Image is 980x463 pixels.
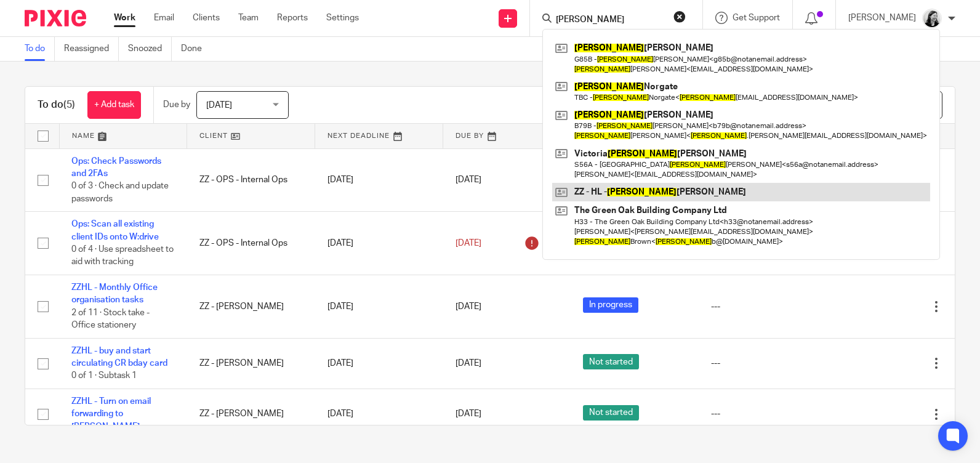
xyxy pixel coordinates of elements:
[87,91,141,119] a: + Add task
[187,338,315,389] td: ZZ - [PERSON_NAME]
[71,245,174,267] span: 0 of 4 · Use spreadsheet to aid with tracking
[71,220,159,241] a: Ops: Scan all existing client IDs onto W:drive
[71,308,150,330] span: 2 of 11 · Stock take - Office stationery
[25,10,86,26] img: Pixie
[187,148,315,212] td: ZZ - OPS - Internal Ops
[154,12,174,24] a: Email
[71,347,167,368] a: ZZHL - buy and start circulating CR bday card
[114,12,135,24] a: Work
[71,283,158,304] a: ZZHL - Monthly Office organisation tasks
[922,9,942,28] img: Helen_2025.jpg
[711,300,814,313] div: ---
[206,101,232,110] span: [DATE]
[583,354,639,369] span: Not started
[187,389,315,439] td: ZZ - [PERSON_NAME]
[71,157,161,178] a: Ops: Check Passwords and 2FAs
[711,408,814,420] div: ---
[583,297,638,313] span: In progress
[25,37,55,61] a: To do
[315,389,443,439] td: [DATE]
[315,212,443,275] td: [DATE]
[456,175,481,184] span: [DATE]
[456,409,481,418] span: [DATE]
[456,359,481,368] span: [DATE]
[315,338,443,389] td: [DATE]
[71,397,151,431] a: ZZHL - Turn on email forwarding to [PERSON_NAME]
[733,14,780,22] span: Get Support
[64,37,119,61] a: Reassigned
[193,12,220,24] a: Clients
[848,12,916,24] p: [PERSON_NAME]
[63,100,75,110] span: (5)
[277,12,308,24] a: Reports
[71,372,137,380] span: 0 of 1 · Subtask 1
[456,239,481,248] span: [DATE]
[128,37,172,61] a: Snoozed
[238,12,259,24] a: Team
[187,212,315,275] td: ZZ - OPS - Internal Ops
[187,275,315,339] td: ZZ - [PERSON_NAME]
[71,182,169,203] span: 0 of 3 · Check and update passwords
[456,302,481,311] span: [DATE]
[583,405,639,421] span: Not started
[181,37,211,61] a: Done
[711,357,814,369] div: ---
[315,275,443,339] td: [DATE]
[38,99,75,111] h1: To do
[315,148,443,212] td: [DATE]
[673,10,686,23] button: Clear
[163,99,190,111] p: Due by
[326,12,359,24] a: Settings
[555,15,665,26] input: Search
